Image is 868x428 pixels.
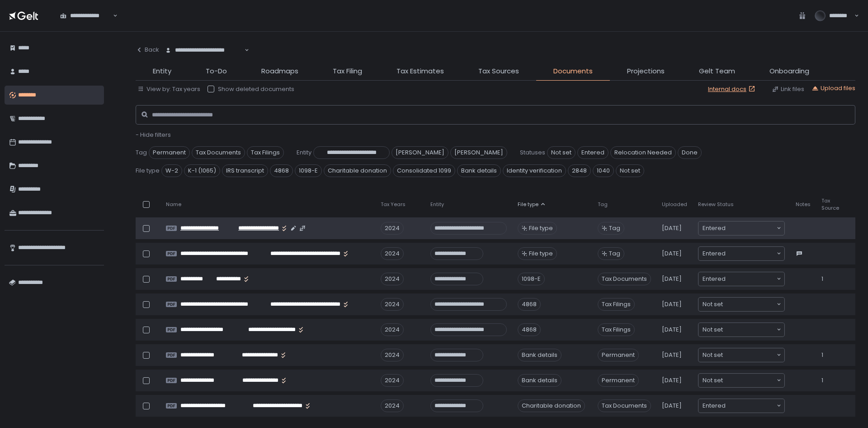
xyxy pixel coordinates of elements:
span: IRS transcript [222,164,268,177]
span: Identity verification [503,164,566,177]
div: Search for option [698,272,784,286]
span: 2848 [568,164,591,177]
span: Uploaded [662,201,687,208]
span: Not set [547,146,576,159]
span: Tax Filing [333,66,362,77]
span: Tax Documents [598,399,651,412]
span: File type [529,224,553,232]
span: Tag [609,224,620,232]
span: Documents [553,66,593,77]
span: Projections [627,66,665,77]
input: Search for option [723,325,776,334]
div: Search for option [54,6,118,25]
span: 1 [821,275,823,283]
span: Entered [703,401,726,410]
span: Tax Documents [192,146,245,159]
span: Done [678,146,702,159]
div: Bank details [518,349,561,361]
span: Notes [796,201,811,208]
div: 1098-E [518,273,545,285]
div: Search for option [698,221,784,235]
input: Search for option [723,376,776,385]
input: Search for option [726,401,776,410]
span: Gelt Team [699,66,735,77]
span: Tag [136,149,147,157]
span: W-2 [161,164,182,177]
span: Tax Documents [598,273,651,285]
span: Name [166,201,181,208]
button: View by: Tax years [137,85,200,93]
div: 4868 [518,298,541,311]
span: Entity [297,149,311,157]
span: File type [529,250,553,258]
div: 2024 [381,374,404,387]
input: Search for option [726,274,776,284]
input: Search for option [723,300,776,309]
input: Search for option [723,351,776,360]
span: Consolidated 1099 [393,164,455,177]
div: 2024 [381,323,404,336]
span: Entity [153,66,171,77]
span: [DATE] [662,376,682,385]
span: Not set [703,300,723,309]
div: 2024 [381,298,404,311]
span: [PERSON_NAME] [392,146,448,159]
div: Search for option [159,41,249,60]
span: 1098-E [295,164,322,177]
div: Charitable donation [518,399,585,412]
span: Entity [430,201,444,208]
span: Not set [703,325,723,334]
span: Review Status [698,201,734,208]
button: Back [136,41,159,59]
span: Not set [616,164,644,177]
span: Bank details [457,164,501,177]
div: Search for option [698,374,784,387]
div: 2024 [381,222,404,235]
div: Search for option [698,298,784,311]
div: Search for option [698,247,784,260]
div: 4868 [518,323,541,336]
button: Link files [772,85,804,93]
button: Upload files [811,84,855,92]
span: Relocation Needed [610,146,676,159]
div: 2024 [381,247,404,260]
span: Permanent [149,146,190,159]
span: Tax Source [821,197,839,211]
span: [DATE] [662,351,682,359]
span: File type [518,201,538,208]
span: [DATE] [662,224,682,232]
span: Onboarding [769,66,809,77]
span: [DATE] [662,250,682,258]
button: - Hide filters [136,131,171,139]
span: Tax Filings [598,323,635,336]
span: Tag [598,201,608,208]
div: 2024 [381,273,404,285]
span: K-1 (1065) [184,164,220,177]
span: Entered [703,274,726,284]
span: 1 [821,351,823,359]
span: Statuses [520,149,545,157]
div: Bank details [518,374,561,387]
span: Entered [703,224,726,233]
span: Not set [703,351,723,360]
span: Tax Estimates [396,66,444,77]
span: Tax Years [381,201,406,208]
div: 2024 [381,349,404,361]
div: Search for option [698,399,784,413]
input: Search for option [726,249,776,258]
span: 1 [821,376,823,385]
div: Search for option [698,348,784,362]
span: Tax Sources [478,66,519,77]
span: Tag [609,250,620,258]
span: [DATE] [662,300,682,308]
a: Internal docs [708,85,757,93]
span: Entered [703,249,726,258]
span: To-Do [206,66,227,77]
div: Back [136,46,159,54]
